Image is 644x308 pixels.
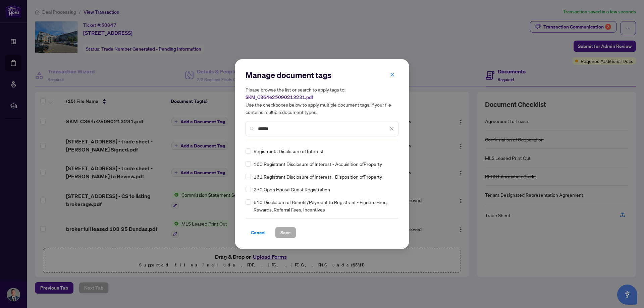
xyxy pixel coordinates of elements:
[254,147,324,155] span: Registrants Disclosure of Interest
[254,186,330,193] span: 270 Open House Guest Registration
[275,227,296,238] button: Save
[246,227,271,238] button: Cancel
[390,72,395,77] span: close
[246,94,313,100] span: SKM_C364e25090213231.pdf
[254,198,394,213] span: 610 Disclosure of Benefit/Payment to Registrant - Finders Fees, Rewards, Referral Fees, Incentives
[246,86,398,116] h5: Please browse the list or search to apply tags to: Use the checkboxes below to apply multiple doc...
[246,70,398,80] h2: Manage document tags
[389,126,394,131] span: close
[254,173,382,180] span: 161 Registrant Disclosure of Interest - Disposition ofProperty
[254,160,382,168] span: 160 Registrant Disclosure of Interest - Acquisition ofProperty
[617,285,637,305] button: Open asap
[251,227,266,238] span: Cancel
